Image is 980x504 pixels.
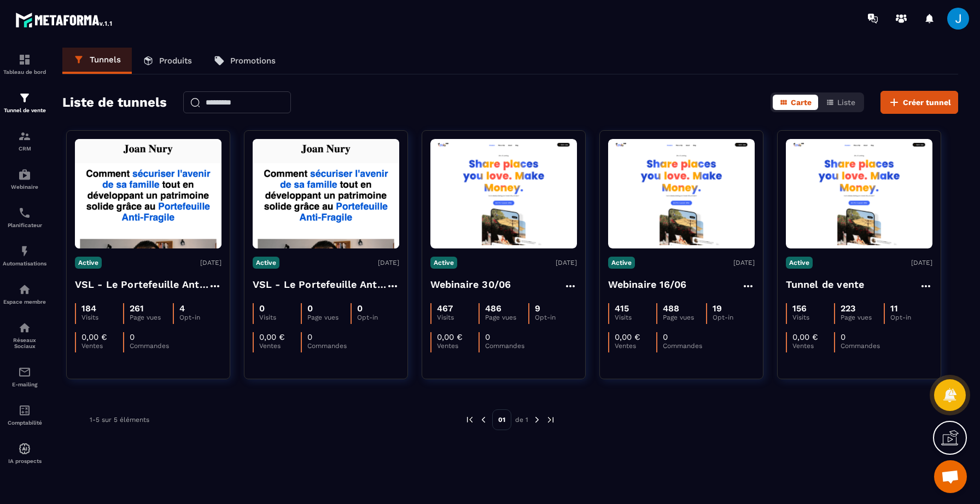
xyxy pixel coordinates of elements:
p: Active [786,257,813,269]
h2: Liste de tunnels [62,91,167,113]
p: Ventes [792,342,834,350]
a: schedulerschedulerPlanificateur [3,198,46,236]
p: 0,00 € [437,332,463,342]
p: Ventes [615,342,656,350]
img: formation [18,91,31,105]
h4: Webinaire 16/06 [608,277,687,292]
p: Page vues [485,314,528,321]
p: 486 [485,303,501,314]
h4: Tunnel de vente [786,277,865,292]
p: Page vues [307,314,351,321]
img: email [18,366,31,379]
img: accountant [18,404,31,417]
p: 0 [307,332,312,342]
p: Produits [159,56,192,66]
p: 0 [259,303,265,314]
p: Commandes [130,342,171,350]
p: 9 [535,303,540,314]
p: Ventes [437,342,479,350]
img: automations [18,283,31,296]
button: Liste [819,95,862,110]
p: [DATE] [378,259,399,267]
p: 11 [890,303,898,314]
p: Webinaire [3,184,46,190]
p: [DATE] [733,259,755,267]
img: logo [15,10,114,30]
p: Commandes [307,342,349,350]
p: Opt-in [713,314,754,321]
img: next [546,415,556,425]
span: Carte [791,98,812,107]
p: Visits [81,314,123,321]
p: 488 [663,303,679,314]
p: Commandes [663,342,704,350]
p: 4 [179,303,185,314]
p: Active [75,257,102,269]
a: accountantaccountantComptabilité [3,396,46,434]
p: Page vues [841,314,884,321]
a: automationsautomationsAutomatisations [3,236,46,275]
span: Liste [837,98,855,107]
p: 0 [307,303,313,314]
p: 0 [130,332,135,342]
p: 0,00 € [615,332,640,342]
p: [DATE] [556,259,577,267]
p: Active [253,257,279,269]
a: formationformationTunnel de vente [3,83,46,121]
a: automationsautomationsEspace membre [3,275,46,313]
p: IA prospects [3,458,46,464]
p: Comptabilité [3,420,46,426]
img: image [430,142,577,246]
p: 261 [130,303,144,314]
img: social-network [18,321,31,334]
img: next [532,415,542,425]
p: Tunnels [90,55,121,65]
a: Ouvrir le chat [934,460,967,493]
p: 0,00 € [259,332,285,342]
p: Commandes [485,342,527,350]
a: formationformationCRM [3,121,46,160]
img: automations [18,168,31,181]
a: Promotions [203,48,287,74]
p: Opt-in [179,314,221,321]
h4: VSL - Le Portefeuille Anti-Fragile - ORGANIQUE [253,277,386,292]
p: 0,00 € [792,332,818,342]
h4: VSL - Le Portefeuille Anti-Fragile - PUB [75,277,208,292]
p: Réseaux Sociaux [3,337,46,349]
p: 1-5 sur 5 éléments [90,416,149,424]
p: 156 [792,303,807,314]
img: image [786,142,932,246]
img: image [253,139,399,248]
p: 19 [713,303,722,314]
img: image [75,139,221,248]
a: emailemailE-mailing [3,357,46,396]
h4: Webinaire 30/06 [430,277,511,292]
p: Commandes [841,342,882,350]
p: E-mailing [3,381,46,387]
img: formation [18,130,31,143]
img: prev [465,415,475,425]
p: Automatisations [3,260,46,267]
img: image [608,142,755,246]
p: 467 [437,303,453,314]
p: [DATE] [911,259,932,267]
img: automations [18,442,31,455]
p: 0 [357,303,363,314]
a: Produits [132,48,203,74]
p: 0 [841,332,845,342]
p: 223 [841,303,855,314]
p: 0 [485,332,490,342]
p: Promotions [230,56,276,66]
img: formation [18,53,31,66]
p: Active [608,257,635,269]
p: 415 [615,303,629,314]
p: [DATE] [200,259,221,267]
p: Visits [437,314,479,321]
button: Carte [773,95,818,110]
span: Créer tunnel [903,97,951,108]
img: scheduler [18,206,31,219]
a: social-networksocial-networkRéseaux Sociaux [3,313,46,357]
a: Tunnels [62,48,132,74]
p: Espace membre [3,299,46,305]
p: Tableau de bord [3,69,46,75]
